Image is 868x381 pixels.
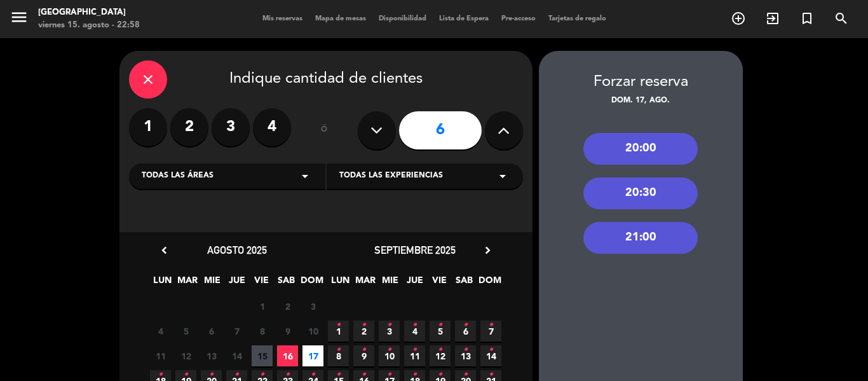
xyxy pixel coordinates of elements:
[252,345,273,366] span: 15
[765,11,780,26] i: exit_to_app
[455,345,476,366] span: 13
[834,11,849,26] i: search
[328,321,349,342] span: 1
[309,15,372,22] span: Mapa de mesas
[253,108,291,146] label: 4
[175,321,196,342] span: 5
[10,8,29,31] button: menu
[201,321,222,342] span: 6
[542,15,613,22] span: Tarjetas de regalo
[412,315,417,335] i: •
[353,345,374,366] span: 9
[799,11,815,26] i: turned_in_not
[38,19,140,32] div: viernes 15. agosto - 22:58
[152,273,173,294] span: LUN
[430,321,451,342] span: 5
[362,315,366,335] i: •
[480,345,501,366] span: 14
[256,15,309,22] span: Mis reservas
[302,345,323,366] span: 17
[129,108,167,146] label: 1
[277,345,298,366] span: 16
[387,315,391,335] i: •
[372,15,433,22] span: Disponibilidad
[355,273,376,294] span: MAR
[10,8,29,27] i: menu
[175,345,196,366] span: 12
[463,315,468,335] i: •
[433,15,495,22] span: Lista de Espera
[583,222,698,254] div: 21:00
[583,177,698,209] div: 20:30
[387,340,391,360] i: •
[404,345,425,366] span: 11
[328,345,349,366] span: 8
[429,273,450,294] span: VIE
[252,321,273,342] span: 8
[583,133,698,165] div: 20:00
[454,273,475,294] span: SAB
[478,273,499,294] span: DOM
[304,108,345,153] div: ó
[480,321,501,342] span: 7
[301,273,322,294] span: DOM
[495,169,510,184] i: arrow_drop_down
[731,11,746,26] i: add_circle_outline
[330,273,351,294] span: LUN
[438,315,442,335] i: •
[481,244,494,257] i: chevron_right
[142,170,214,183] span: Todas las áreas
[379,345,400,366] span: 10
[539,70,743,95] div: Forzar reserva
[489,315,493,335] i: •
[430,345,451,366] span: 12
[207,244,267,256] span: agosto 2025
[251,273,272,294] span: VIE
[170,108,208,146] label: 2
[404,321,425,342] span: 4
[277,321,298,342] span: 9
[252,296,273,317] span: 1
[302,321,323,342] span: 10
[339,170,443,183] span: Todas las experiencias
[404,273,425,294] span: JUE
[150,345,171,366] span: 11
[38,6,140,19] div: [GEOGRAPHIC_DATA]
[455,321,476,342] span: 6
[140,72,156,87] i: close
[539,95,743,107] div: dom. 17, ago.
[302,296,323,317] span: 3
[201,345,222,366] span: 13
[129,60,523,99] div: Indique cantidad de clientes
[495,15,542,22] span: Pre-acceso
[438,340,442,360] i: •
[297,169,313,184] i: arrow_drop_down
[336,340,341,360] i: •
[379,273,400,294] span: MIE
[150,321,171,342] span: 4
[201,273,222,294] span: MIE
[276,273,297,294] span: SAB
[158,244,171,257] i: chevron_left
[336,315,341,335] i: •
[489,340,493,360] i: •
[463,340,468,360] i: •
[226,273,247,294] span: JUE
[177,273,198,294] span: MAR
[362,340,366,360] i: •
[412,340,417,360] i: •
[374,244,456,256] span: septiembre 2025
[353,321,374,342] span: 2
[379,321,400,342] span: 3
[226,321,247,342] span: 7
[226,345,247,366] span: 14
[212,108,250,146] label: 3
[277,296,298,317] span: 2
